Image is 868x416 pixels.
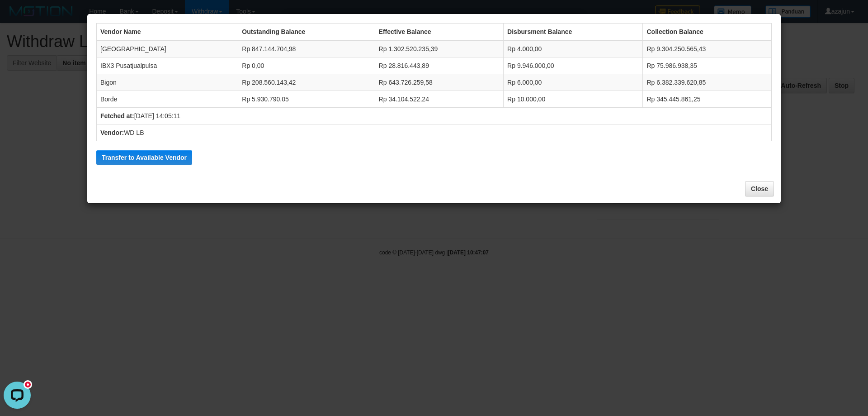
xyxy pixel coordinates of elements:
td: Bigon [97,74,238,91]
td: Rp 6.000,00 [504,74,643,91]
td: Rp 4.000,00 [504,40,643,57]
th: Effective Balance [375,24,504,41]
th: Vendor Name [97,24,238,41]
td: Rp 643.726.259,58 [375,74,504,91]
td: WD LB [97,124,772,141]
b: Vendor: [100,129,124,136]
div: new message indicator [24,2,32,11]
td: Rp 28.816.443,89 [375,57,504,74]
button: Open LiveChat chat widget [4,4,31,31]
th: Outstanding Balance [238,24,375,41]
button: Close [745,181,774,196]
td: [DATE] 14:05:11 [97,108,772,124]
th: Disbursment Balance [504,24,643,41]
th: Collection Balance [643,24,772,41]
td: Rp 345.445.861,25 [643,91,772,108]
td: IBX3 Pusatjualpulsa [97,57,238,74]
td: Rp 75.986.938,35 [643,57,772,74]
td: Rp 9.946.000,00 [504,57,643,74]
td: [GEOGRAPHIC_DATA] [97,40,238,57]
td: Rp 6.382.339.620,85 [643,74,772,91]
b: Fetched at: [100,112,134,120]
td: Rp 5.930.790,05 [238,91,375,108]
td: Rp 0,00 [238,57,375,74]
td: Rp 9.304.250.565,43 [643,40,772,57]
td: Borde [97,91,238,108]
td: Rp 208.560.143,42 [238,74,375,91]
td: Rp 34.104.522,24 [375,91,504,108]
td: Rp 1.302.520.235,39 [375,40,504,57]
td: Rp 847.144.704,98 [238,40,375,57]
td: Rp 10.000,00 [504,91,643,108]
button: Transfer to Available Vendor [96,150,192,165]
